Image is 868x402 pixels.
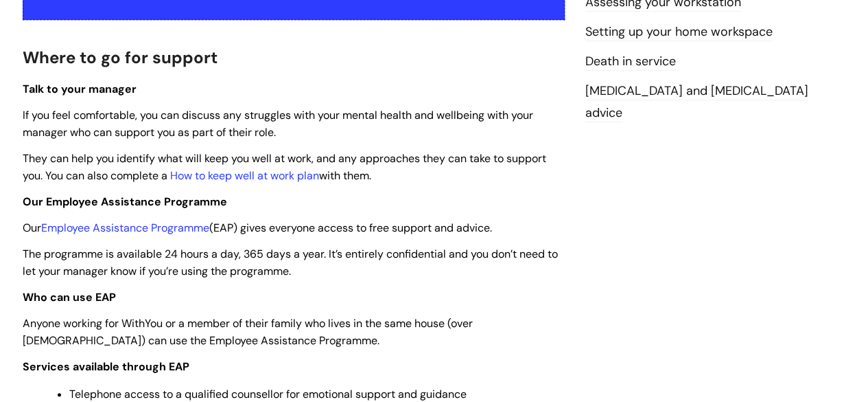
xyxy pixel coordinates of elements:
[585,23,773,41] a: Setting up your home workspace
[585,53,676,71] a: Death in service
[23,221,492,235] span: Our (EAP) gives everyone access to free support and advice.
[69,387,467,401] span: Telephone access to a qualified counsellor for emotional support and guidance
[23,194,227,209] span: Our Employee Assistance Programme
[23,108,533,139] span: If you feel comfortable, you can discuss any struggles with your mental health and wellbeing with...
[23,151,546,183] span: They can help you identify what will keep you well at work, and any approaches they can take to s...
[23,82,137,96] span: Talk to your manager
[23,359,189,374] strong: Services available through EAP
[23,247,558,278] span: The programme is available 24 hours a day, 365 days a year. It’s entirely confidential and you do...
[585,82,808,122] a: [MEDICAL_DATA] and [MEDICAL_DATA] advice
[41,221,209,235] a: Employee Assistance Programme
[23,316,473,348] span: Anyone working for WithYou or a member of their family who lives in the same house (over [DEMOGRA...
[23,290,116,304] strong: Who can use EAP
[23,47,218,68] span: Where to go for support
[170,168,319,183] a: How to keep well at work plan
[319,168,371,183] span: with them.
